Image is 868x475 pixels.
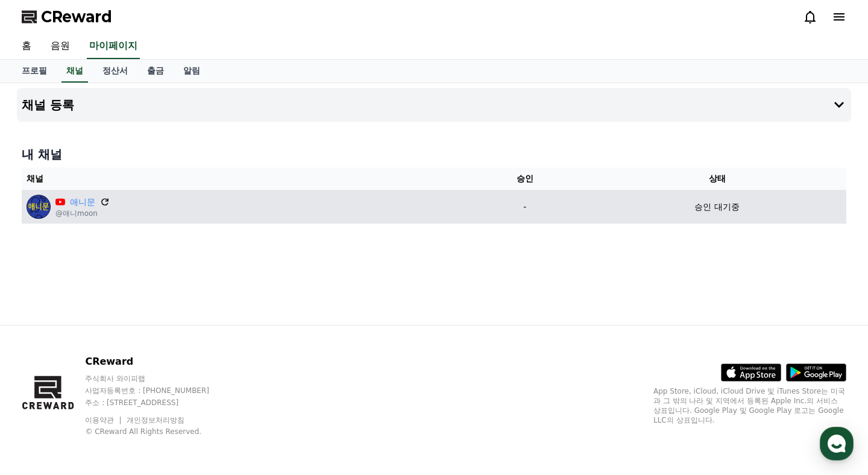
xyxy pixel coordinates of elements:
[22,7,112,27] a: CReward
[137,60,174,83] a: 출금
[85,386,232,395] p: 사업자등록번호 : [PHONE_NUMBER]
[87,34,140,59] a: 마이페이지
[694,201,739,213] p: 승인 대기중
[653,386,846,425] p: App Store, iCloud, iCloud Drive 및 iTunes Store는 미국과 그 밖의 나라 및 지역에서 등록된 Apple Inc.의 서비스 상표입니다. Goo...
[85,398,232,407] p: 주소 : [STREET_ADDRESS]
[22,146,846,163] h4: 내 채널
[156,375,231,405] a: 설정
[12,60,57,83] a: 프로필
[174,60,210,83] a: 알림
[4,375,80,405] a: 홈
[41,7,112,27] span: CReward
[27,195,51,219] img: 애니문
[22,168,462,190] th: 채널
[41,34,80,59] a: 음원
[85,354,232,369] p: CReward
[22,98,74,112] h4: 채널 등록
[186,393,201,403] span: 설정
[70,196,95,209] a: 애니문
[110,394,125,403] span: 대화
[85,416,123,424] a: 이용약관
[38,393,45,403] span: 홈
[93,60,137,83] a: 정산서
[85,427,232,436] p: © CReward All Rights Reserved.
[462,168,588,190] th: 승인
[80,375,156,405] a: 대화
[12,34,41,59] a: 홈
[61,60,88,83] a: 채널
[467,201,583,213] p: -
[127,416,184,424] a: 개인정보처리방침
[55,209,110,218] p: @애니moon
[85,374,232,383] p: 주식회사 와이피랩
[588,168,846,190] th: 상태
[17,88,851,122] button: 채널 등록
